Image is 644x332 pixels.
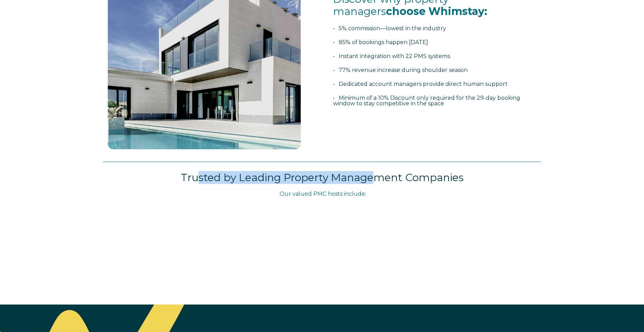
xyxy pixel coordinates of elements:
span: • Dedicated account managers provide direct human support [333,81,508,87]
span: Our valued PMC hosts include:​ [280,191,366,197]
span: • Instant integration with 22 PMS systems. [333,53,451,59]
span: Trusted by Leading Property Management Companies [181,171,464,184]
span: • Minimum of a 10% Discount only required for the 29-day booking window to stay competitive in th... [333,95,520,107]
span: • 85% of bookings happen [DATE] [333,39,428,46]
span: choose Whimstay: [386,5,487,18]
span: • 77% revenue increase during shoulder season [333,67,468,73]
span: • 5% commission—lowest in the industry [333,25,446,32]
iframe: HubSpot Video [103,205,541,298]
